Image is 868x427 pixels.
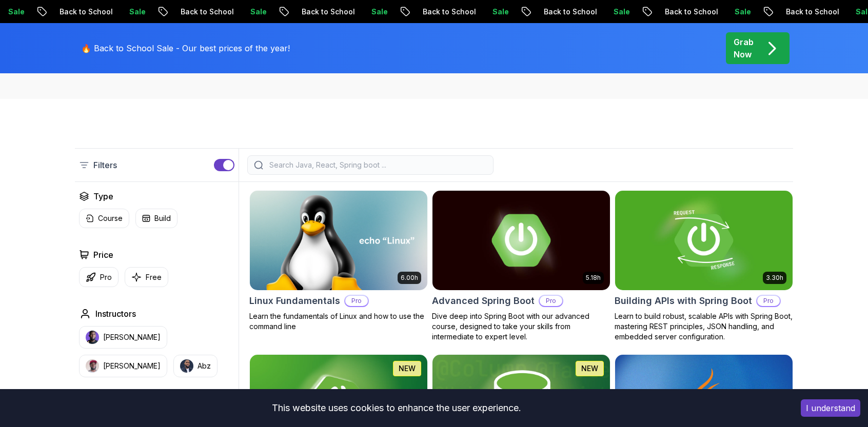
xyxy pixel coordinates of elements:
[103,332,161,342] p: [PERSON_NAME]
[198,361,211,371] p: Abz
[199,7,232,17] p: Sale
[93,190,113,202] h2: Type
[86,331,99,344] img: instructor img
[8,7,78,17] p: Back to School
[79,267,119,287] button: Pro
[615,294,752,308] h2: Building APIs with Spring Boot
[614,7,683,17] p: Back to School
[586,274,601,282] p: 5.18h
[250,191,427,290] img: Linux Fundamentals card
[180,359,193,373] img: instructor img
[103,361,161,371] p: [PERSON_NAME]
[79,355,167,377] button: instructor img[PERSON_NAME]
[78,7,111,17] p: Sale
[581,363,598,374] p: NEW
[766,274,783,282] p: 3.30h
[432,311,610,342] p: Dive deep into Spring Boot with our advanced course, designed to take your skills from intermedia...
[79,209,129,228] button: Course
[129,7,199,17] p: Back to School
[93,249,113,261] h2: Price
[250,7,320,17] p: Back to School
[432,190,610,342] a: Advanced Spring Boot card5.18hAdvanced Spring BootProDive deep into Spring Boot with our advanced...
[432,294,535,308] h2: Advanced Spring Boot
[135,209,177,228] button: Build
[100,272,112,282] p: Pro
[173,355,218,377] button: instructor imgAbz
[492,7,562,17] p: Back to School
[267,160,487,170] input: Search Java, React, Spring boot ...
[345,296,368,306] p: Pro
[249,190,428,332] a: Linux Fundamentals card6.00hLinux FundamentalsProLearn the fundamentals of Linux and how to use t...
[125,267,168,287] button: Free
[757,296,780,306] p: Pro
[615,311,793,342] p: Learn to build robust, scalable APIs with Spring Boot, mastering REST principles, JSON handling, ...
[371,7,441,17] p: Back to School
[735,7,804,17] p: Back to School
[98,213,123,223] p: Course
[86,359,99,373] img: instructor img
[93,159,117,171] p: Filters
[8,397,785,419] div: This website uses cookies to enhance the user experience.
[615,190,793,342] a: Building APIs with Spring Boot card3.30hBuilding APIs with Spring BootProLearn to build robust, s...
[441,7,474,17] p: Sale
[95,308,136,320] h2: Instructors
[81,42,290,54] p: 🔥 Back to School Sale - Our best prices of the year!
[734,36,754,60] p: Grab Now
[432,191,610,290] img: Advanced Spring Boot card
[249,311,428,332] p: Learn the fundamentals of Linux and how to use the command line
[146,272,162,282] p: Free
[399,363,416,374] p: NEW
[562,7,595,17] p: Sale
[401,274,418,282] p: 6.00h
[154,213,171,223] p: Build
[540,296,562,306] p: Pro
[249,294,340,308] h2: Linux Fundamentals
[615,191,793,290] img: Building APIs with Spring Boot card
[320,7,353,17] p: Sale
[804,7,837,17] p: Sale
[683,7,716,17] p: Sale
[79,326,167,349] button: instructor img[PERSON_NAME]
[801,399,860,417] button: Accept cookies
